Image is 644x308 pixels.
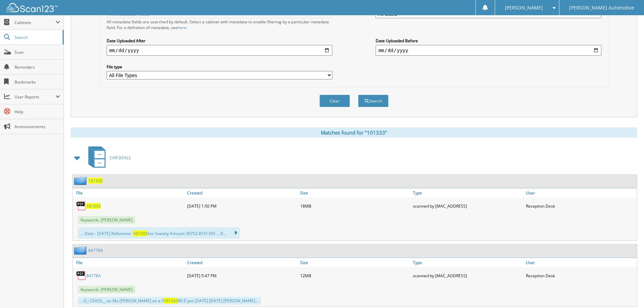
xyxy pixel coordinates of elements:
[15,79,60,85] span: Bookmarks
[524,199,637,213] div: Reception Desk
[411,258,524,267] a: Type
[15,64,60,70] span: Reminders
[569,6,634,10] span: [PERSON_NAME] Automotive
[84,144,131,171] a: CAR DEALS
[7,3,58,12] img: scan123-logo-white.svg
[610,276,644,308] iframe: Chat Widget
[15,124,60,129] span: Announcements
[86,273,101,279] a: 84778A
[15,109,60,115] span: Help
[524,269,637,282] div: Reception Desk
[298,199,411,213] div: 18MB
[505,6,543,10] span: [PERSON_NAME]
[107,45,332,56] input: start
[110,155,131,161] span: CAR DEALS
[15,20,55,25] span: Cabinets
[76,201,86,211] img: PDF.png
[298,188,411,197] a: Size
[298,269,411,282] div: 12MB
[107,19,332,30] div: All metadata fields are searched by default. Select a cabinet with metadata to enable filtering b...
[411,188,524,197] a: Type
[358,95,388,107] button: Search
[107,38,332,44] label: Date Uploaded After
[78,297,261,305] div: ...O_-CEASS__ au Ma [PERSON_NAME] ee a 0 90 E pos [DATE] [DATE] [PERSON_NAME]...
[15,94,55,100] span: User Reports
[133,231,147,236] span: 101333
[411,199,524,213] div: scanned by [MAC_ADDRESS]
[524,258,637,267] a: User
[185,188,298,197] a: Created
[76,270,86,281] img: PDF.png
[74,246,88,255] img: folder2.png
[86,203,101,209] a: 101333
[73,258,185,267] a: File
[88,247,103,253] a: 84778A
[15,34,59,40] span: Search
[78,227,240,239] div: ... Date - [DATE] Reference - Ses Soeiety Amount 30752.8731350 ... D...
[185,258,298,267] a: Created
[298,258,411,267] a: Size
[107,64,332,70] label: File type
[524,188,637,197] a: User
[71,127,637,138] div: Matches found for "101333"
[164,298,178,304] span: 101333
[74,176,88,185] img: folder2.png
[78,286,135,293] span: Keywords: [PERSON_NAME]
[185,199,298,213] div: [DATE] 1:50 PM
[376,45,601,56] input: end
[411,269,524,282] div: scanned by [MAC_ADDRESS]
[78,216,135,224] span: Keywords: [PERSON_NAME]
[88,178,103,184] a: 101333
[376,38,601,44] label: Date Uploaded Before
[178,25,186,30] a: here
[319,95,350,107] button: Clear
[185,269,298,282] div: [DATE] 5:47 PM
[15,49,60,55] span: Scan
[73,188,185,197] a: File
